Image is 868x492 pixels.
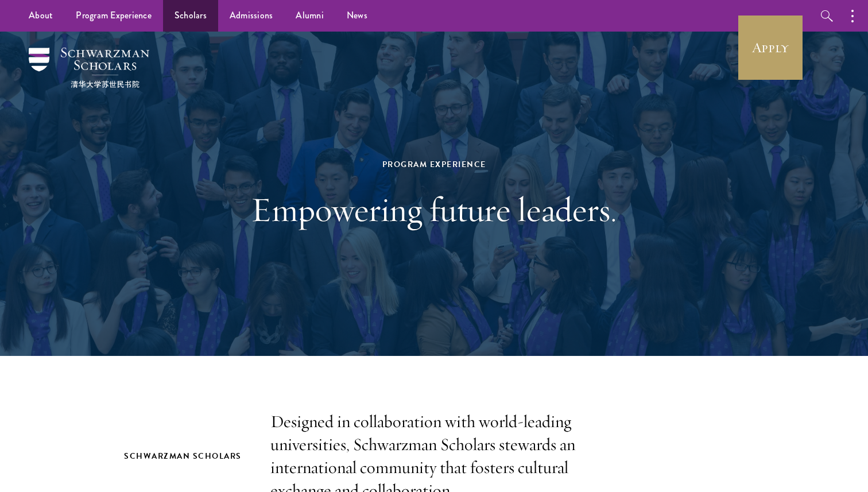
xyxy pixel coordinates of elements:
[738,16,803,80] a: Apply
[29,48,149,88] img: Schwarzman Scholars
[124,449,247,463] h2: Schwarzman Scholars
[236,189,632,230] h1: Empowering future leaders.
[236,157,632,172] div: Program Experience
